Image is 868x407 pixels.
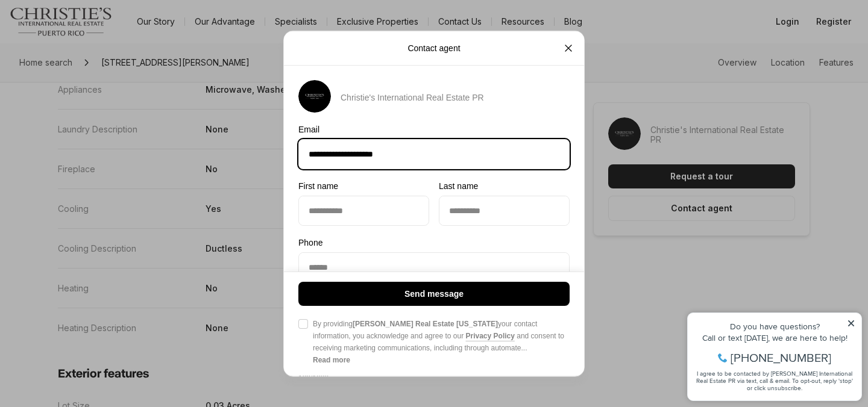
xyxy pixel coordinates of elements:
[15,74,172,97] span: I agree to be contacted by [PERSON_NAME] International Real Estate PR via text, call & email. To ...
[299,253,569,282] input: Phone
[49,57,150,69] span: [PHONE_NUMBER]
[439,196,569,225] input: Last name
[298,125,570,134] label: Email
[299,196,429,225] input: First name
[466,332,515,340] a: Privacy Policy
[341,93,484,102] p: Christie's International Real Estate PR
[313,318,570,354] span: By providing your contact information, you acknowledge and agree to our and consent to receiving ...
[13,27,174,36] div: Do you have questions?
[298,238,570,247] label: Phone
[299,140,569,169] input: Email
[439,181,570,191] label: Last name
[298,282,570,306] button: Send message
[407,43,460,53] p: Contact agent
[313,356,350,364] b: Read more
[13,39,174,47] div: Call or text [DATE], we are here to help!
[556,36,580,60] button: Close
[298,181,429,191] label: First name
[404,289,464,299] p: Send message
[353,320,498,328] b: [PERSON_NAME] Real Estate [US_STATE]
